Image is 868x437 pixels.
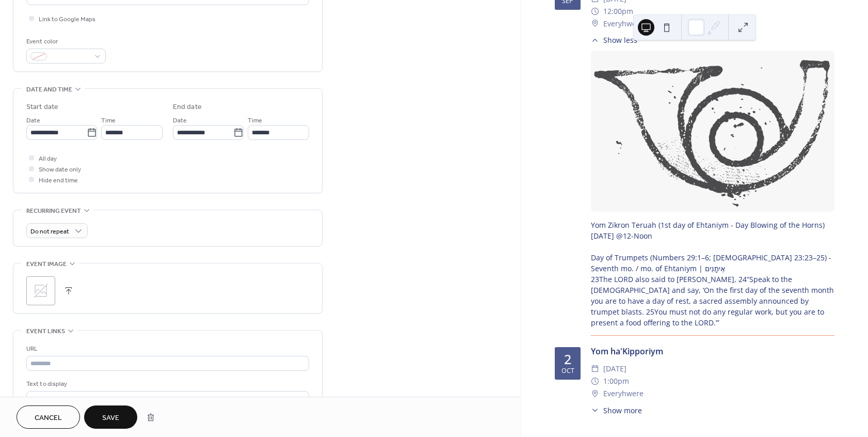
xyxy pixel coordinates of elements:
span: Link to Google Maps [39,14,95,25]
div: URL [26,344,307,354]
div: End date [173,102,202,113]
div: Text to display [26,379,307,389]
div: ​ [591,405,599,416]
div: ​ [591,375,599,387]
img: img_h43O6Jj2oSQrS8RTe6rOU.800px.png [591,51,834,211]
span: 1:00pm [603,375,629,387]
span: 12:00pm [603,5,633,18]
span: [DATE] [603,363,626,375]
span: Date [173,115,187,126]
button: ​Show more [591,405,642,416]
span: Everyhwere [603,18,644,30]
span: Date and time [26,84,72,95]
div: ​ [591,18,599,30]
span: Event links [26,326,65,337]
span: All day [39,153,57,164]
div: ​ [591,35,599,45]
div: Oct [561,368,574,374]
div: 2 [564,353,571,366]
span: Date [26,115,40,126]
span: Time [248,115,262,126]
span: Time [101,115,116,126]
button: Cancel [17,405,80,429]
div: Start date [26,102,58,113]
span: Do not repeat [30,226,69,238]
span: Show more [603,405,642,416]
div: ​ [591,363,599,375]
div: ; [26,276,55,305]
div: Yom ha'Kipporiym [591,345,834,357]
div: ​ [591,5,599,18]
span: Save [102,413,119,424]
span: Show date only [39,164,81,175]
button: Save [84,405,137,429]
span: Hide end time [39,175,78,186]
span: Show less [603,35,637,45]
button: ​Show less [591,35,637,45]
span: Cancel [35,413,62,424]
span: Recurring event [26,206,81,216]
div: Yom Zikron Teruah (1st day of Ehtaniym - Day Blowing of the Horns) [DATE] @12-Noon Day of Trumpet... [591,220,834,328]
span: Event image [26,259,67,270]
div: ​ [591,387,599,400]
span: Everyhwere [603,387,644,400]
div: Event color [26,36,104,47]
